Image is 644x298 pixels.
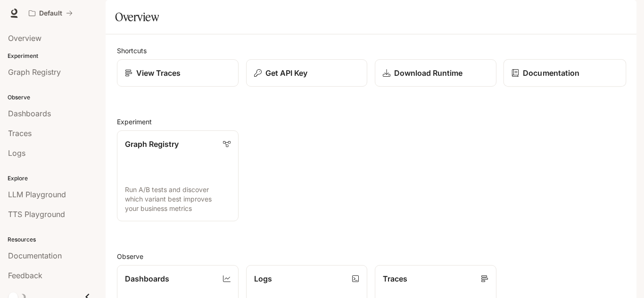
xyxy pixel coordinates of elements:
[117,46,625,56] h2: Shortcuts
[375,59,496,87] a: Download Runtime
[125,138,179,150] p: Graph Registry
[503,59,626,87] a: Documentation
[246,59,368,87] button: Get API Key
[265,67,307,79] p: Get API Key
[383,273,407,284] p: Traces
[39,9,62,17] p: Default
[254,273,272,284] p: Logs
[117,117,625,127] h2: Experiment
[136,67,181,79] p: View Traces
[115,8,159,26] h1: Overview
[523,67,579,79] p: Documentation
[125,273,169,284] p: Dashboards
[125,185,231,213] p: Run A/B tests and discover which variant best improves your business metrics
[117,130,239,221] a: Graph RegistryRun A/B tests and discover which variant best improves your business metrics
[117,251,625,261] h2: Observe
[117,59,239,87] a: View Traces
[25,4,77,23] button: All workspaces
[394,67,462,79] p: Download Runtime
